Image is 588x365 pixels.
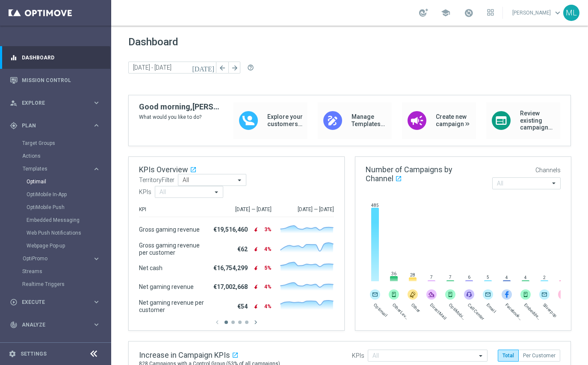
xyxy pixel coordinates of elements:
[92,121,100,130] i: keyboard_arrow_right
[10,298,18,306] i: play_circle_outline
[23,166,92,171] div: Templates
[9,122,101,129] button: gps_fixed Plan keyboard_arrow_right
[23,166,84,171] span: Templates
[22,322,92,327] span: Analyze
[441,8,450,18] span: school
[22,265,110,278] div: Streams
[27,242,89,249] a: Webpage Pop-up
[10,46,100,69] div: Dashboard
[92,298,100,306] i: keyboard_arrow_right
[511,6,563,19] a: [PERSON_NAME]keyboard_arrow_down
[21,351,47,356] a: Settings
[9,299,101,306] button: play_circle_outline Execute keyboard_arrow_right
[27,191,89,198] a: OptiMobile In-App
[27,217,89,224] a: Embedded Messaging
[27,178,89,185] a: Optimail
[23,256,92,261] div: OptiPromo
[22,162,110,252] div: Templates
[92,99,100,107] i: keyboard_arrow_right
[27,201,110,214] div: OptiMobile Push
[22,252,110,265] div: OptiPromo
[23,256,84,261] span: OptiPromo
[22,140,89,147] a: Target Groups
[10,321,18,329] i: track_changes
[10,99,92,107] div: Explore
[9,100,101,106] button: person_search Explore keyboard_arrow_right
[9,321,101,328] button: track_changes Analyze keyboard_arrow_right
[22,300,92,305] span: Execute
[10,298,92,306] div: Execute
[27,230,89,236] a: Web Push Notifications
[22,100,92,106] span: Explore
[22,281,89,288] a: Realtime Triggers
[22,46,100,69] a: Dashboard
[92,165,100,173] i: keyboard_arrow_right
[10,99,18,107] i: person_search
[92,255,100,263] i: keyboard_arrow_right
[22,137,110,150] div: Target Groups
[27,204,89,211] a: OptiMobile Push
[10,321,92,329] div: Analyze
[22,255,101,262] button: OptiPromo keyboard_arrow_right
[92,321,100,329] i: keyboard_arrow_right
[10,69,100,91] div: Mission Control
[27,239,110,252] div: Webpage Pop-up
[22,123,92,128] span: Plan
[22,153,89,159] a: Actions
[27,214,110,227] div: Embedded Messaging
[10,122,92,130] div: Plan
[22,150,110,162] div: Actions
[10,122,18,130] i: gps_fixed
[22,278,110,291] div: Realtime Triggers
[22,69,100,91] a: Mission Control
[27,175,110,188] div: Optimail
[22,165,101,172] button: Templates keyboard_arrow_right
[9,350,16,358] i: settings
[10,54,18,62] i: equalizer
[9,77,101,84] button: Mission Control
[22,268,89,275] a: Streams
[27,188,110,201] div: OptiMobile In-App
[27,227,110,239] div: Web Push Notifications
[553,8,562,18] span: keyboard_arrow_down
[9,54,101,61] button: equalizer Dashboard
[563,5,579,21] div: ML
